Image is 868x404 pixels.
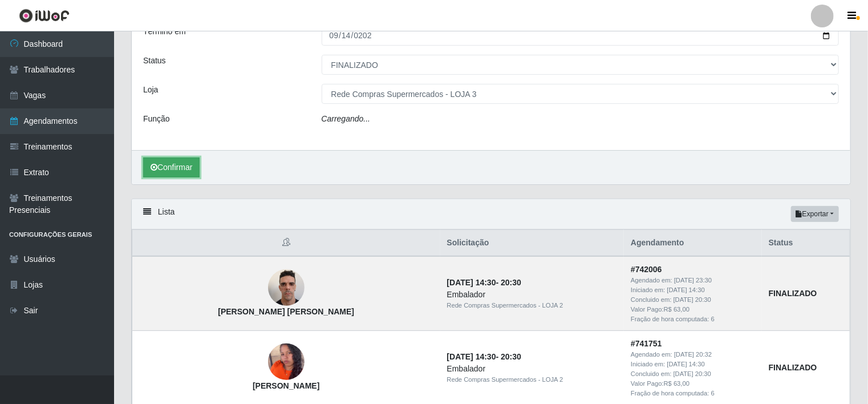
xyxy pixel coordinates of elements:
time: [DATE] 20:30 [674,370,711,377]
time: [DATE] 14:30 [447,278,496,287]
strong: - [447,352,521,361]
input: 00/00/0000 [322,26,839,46]
div: Iniciado em: [631,359,755,369]
div: Fração de hora computada: 6 [631,389,755,398]
div: Agendado em: [631,350,755,359]
time: [DATE] 20:32 [674,351,712,358]
button: Confirmar [143,157,200,177]
time: [DATE] 14:30 [667,286,705,293]
div: Embalador [447,363,618,375]
strong: [PERSON_NAME] [PERSON_NAME] [218,307,354,316]
div: Concluido em: [631,369,755,379]
div: Rede Compras Supermercados - LOJA 2 [447,375,618,385]
div: Rede Compras Supermercados - LOJA 2 [447,301,618,310]
label: Loja [143,84,158,96]
strong: FINALIZADO [769,289,817,298]
button: Exportar [791,206,839,222]
strong: # 741751 [631,339,662,348]
th: Solicitação [440,230,624,257]
time: [DATE] 23:30 [674,277,712,284]
div: Concluido em: [631,295,755,305]
div: Valor Pago: R$ 63,00 [631,305,755,314]
time: [DATE] 14:30 [667,361,705,367]
div: Iniciado em: [631,285,755,295]
img: CoreUI Logo [19,9,70,23]
strong: [PERSON_NAME] [253,381,319,390]
label: Função [143,113,170,125]
label: Status [143,55,166,67]
div: Agendado em: [631,276,755,285]
label: Término em [143,26,186,38]
th: Agendamento [624,230,762,257]
div: Lista [132,199,850,229]
img: Luciano de Oliveira Ferreira [268,264,305,312]
div: Embalador [447,289,618,301]
time: 20:30 [501,352,521,361]
th: Status [762,230,850,257]
div: Valor Pago: R$ 63,00 [631,379,755,389]
time: [DATE] 20:30 [674,296,711,303]
div: Fração de hora computada: 6 [631,314,755,324]
strong: # 742006 [631,265,662,274]
time: [DATE] 14:30 [447,352,496,361]
strong: FINALIZADO [769,363,817,372]
strong: - [447,278,521,287]
img: Roany Rodrigues da Silva [268,339,305,385]
time: 20:30 [501,278,521,287]
i: Carregando... [322,114,371,123]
